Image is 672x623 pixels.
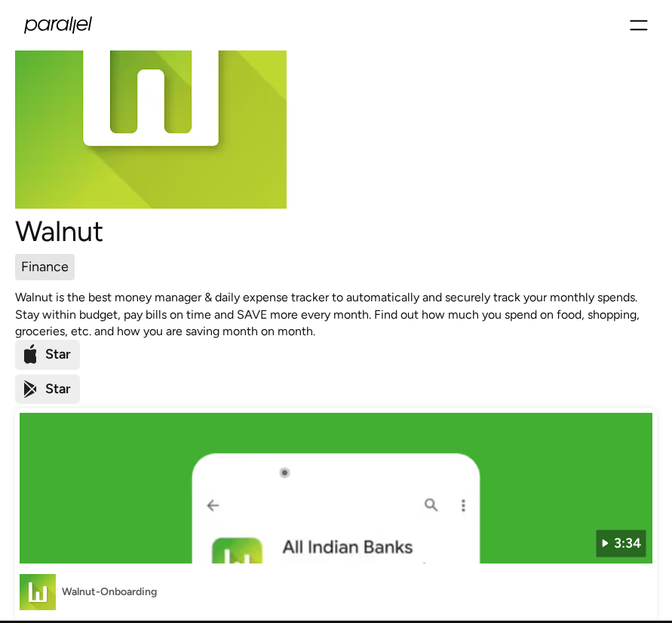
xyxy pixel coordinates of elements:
[45,344,71,365] div: Star
[614,533,641,554] div: 3:34
[15,215,657,248] h1: Walnut
[45,379,71,399] div: Star
[630,12,648,38] div: menu
[15,254,75,280] a: Finance
[20,574,56,610] img: Walnut-Onboarding
[15,289,657,340] p: Walnut is the best money manager & daily expense tracker to automatically and securely track your...
[62,584,157,600] div: Walnut-Onboarding
[21,257,69,277] div: Finance
[15,408,657,619] a: Walnut-Onboarding3:34Walnut-OnboardingWalnut-Onboarding
[24,17,92,34] a: home
[20,413,652,563] img: Walnut-Onboarding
